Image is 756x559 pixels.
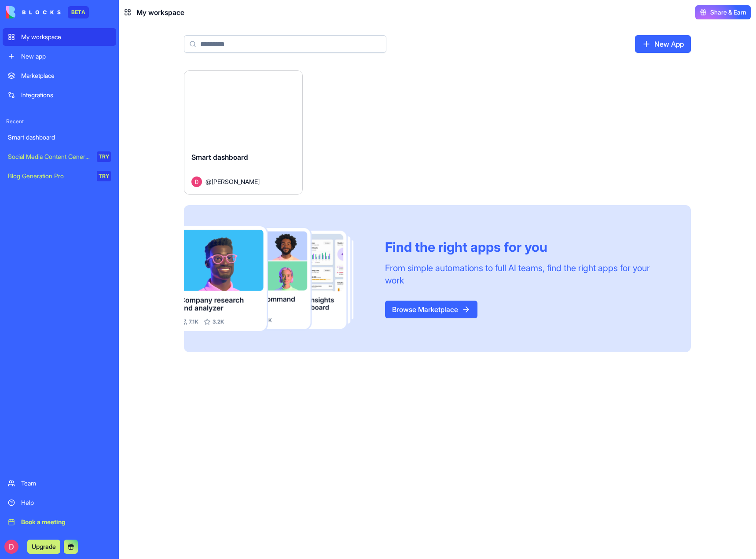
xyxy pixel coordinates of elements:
a: Smart dashboardAvatar@[PERSON_NAME] [184,70,303,195]
span: Share & Earn [710,8,746,17]
div: My workspace [21,33,111,41]
div: Help [21,498,111,507]
div: TRY [97,151,111,162]
a: Marketplace [3,67,116,85]
img: ACg8ocK03C_UL8r1nSA77sDSRB4la0C1pmzul1zRR4a6VeIQJYKtlA=s96-c [4,540,18,554]
button: Share & Earn [695,5,751,19]
div: Team [21,479,111,488]
a: Integrations [3,86,116,104]
span: @ [206,177,212,186]
div: TRY [97,171,111,181]
span: Recent [3,118,116,125]
div: Marketplace [21,71,111,80]
div: New app [21,52,111,61]
a: My workspace [3,28,116,46]
a: Upgrade [27,542,60,551]
a: Team [3,474,116,492]
a: Blog Generation ProTRY [3,167,116,185]
span: My workspace [136,7,184,18]
div: Find the right apps for you [385,239,670,255]
span: Smart dashboard [191,153,248,162]
a: New App [635,35,691,53]
div: Blog Generation Pro [8,172,91,180]
div: Integrations [21,91,111,99]
img: Frame_181_egmpey.png [184,226,371,331]
span: [PERSON_NAME] [212,177,260,186]
img: logo [6,6,61,18]
a: Browse Marketplace [385,301,477,318]
div: Book a meeting [21,518,111,526]
a: Book a meeting [3,513,116,531]
button: Upgrade [27,540,60,554]
img: Avatar [191,177,202,187]
a: Help [3,494,116,511]
div: Social Media Content Generator [8,152,91,161]
div: From simple automations to full AI teams, find the right apps for your work [385,262,670,287]
div: Smart dashboard [8,133,111,142]
a: Smart dashboard [3,129,116,146]
a: Social Media Content GeneratorTRY [3,148,116,165]
a: New app [3,48,116,65]
a: BETA [6,6,89,18]
div: BETA [68,6,89,18]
